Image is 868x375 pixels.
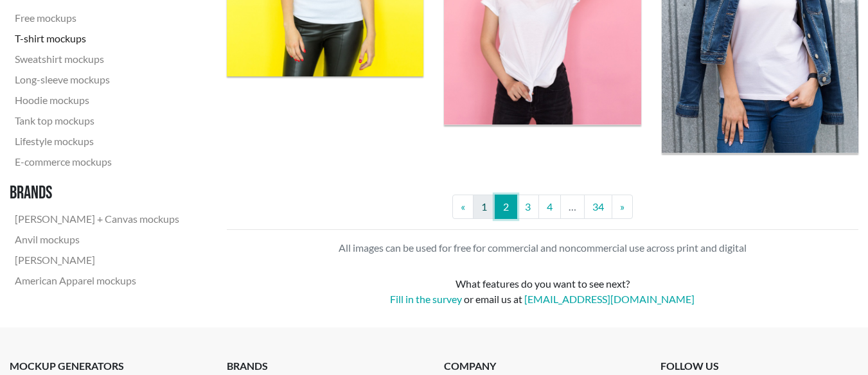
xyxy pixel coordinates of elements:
[390,293,462,305] a: Fill in the survey
[227,276,858,307] div: What features do you want to see next? or email us at
[10,110,184,131] a: Tank top mockups
[660,358,740,374] p: follow us
[444,358,509,374] p: company
[10,182,184,204] h3: Brands
[10,131,184,152] a: Lifestyle mockups
[10,152,184,172] a: E-commerce mockups
[227,358,425,374] p: brands
[473,195,495,219] a: 1
[10,230,184,250] a: Anvil mockups
[10,49,184,69] a: Sweatshirt mockups
[227,240,858,256] p: All images can be used for free for commercial and noncommercial use across print and digital
[10,358,208,374] p: mockup generators
[10,69,184,90] a: Long-sleeve mockups
[524,293,695,305] a: [EMAIL_ADDRESS][DOMAIN_NAME]
[584,195,612,219] a: 34
[10,250,184,271] a: [PERSON_NAME]
[538,195,561,219] a: 4
[10,8,184,28] a: Free mockups
[461,200,465,213] span: «
[10,209,184,230] a: [PERSON_NAME] + Canvas mockups
[10,90,184,110] a: Hoodie mockups
[517,195,539,219] a: 3
[495,195,517,219] a: 2
[620,200,624,213] span: »
[10,28,184,49] a: T-shirt mockups
[10,271,184,292] a: American Apparel mockups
